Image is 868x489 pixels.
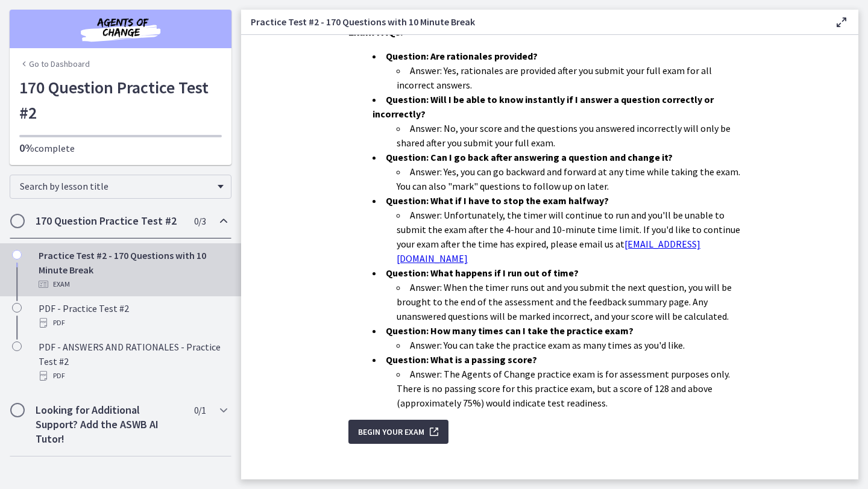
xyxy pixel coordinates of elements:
span: Begin Your Exam [358,425,424,439]
div: PDF [39,316,227,330]
strong: Question: Can I go back after answering a question and change it? [386,151,673,163]
li: Answer: The Agents of Change practice exam is for assessment purposes only. There is no passing s... [397,367,751,410]
div: Search by lesson title [10,175,231,199]
div: PDF - Practice Test #2 [39,301,227,330]
li: Answer: Yes, you can go backward and forward at any time while taking the exam. You can also "mar... [397,164,751,193]
button: Begin Your Exam [348,420,448,444]
h1: 170 Question Practice Test #2 [19,75,222,125]
span: 0% [19,141,34,155]
img: Agents of Change Social Work Test Prep [48,14,193,43]
li: Answer: No, your score and the questions you answered incorrectly will only be shared after you s... [397,121,751,150]
div: Practice Test #2 - 170 Questions with 10 Minute Break [39,248,227,291]
p: complete [19,141,222,155]
div: Exam [39,277,227,291]
a: Go to Dashboard [19,58,90,70]
strong: Question: Will I be able to know instantly if I answer a question correctly or incorrectly? [373,93,714,120]
h3: Practice Test #2 - 170 Questions with 10 Minute Break [251,14,815,29]
li: Answer: Yes, rationales are provided after you submit your full exam for all incorrect answers. [397,63,751,92]
li: Answer: You can take the practice exam as many times as you'd like. [397,338,751,352]
div: PDF - ANSWERS AND RATIONALES - Practice Test #2 [39,340,227,383]
div: PDF [39,369,227,383]
li: Answer: When the timer runs out and you submit the next question, you will be brought to the end ... [397,280,751,323]
strong: Question: How many times can I take the practice exam? [386,325,634,337]
span: 0 / 1 [194,403,206,417]
strong: Question: Are rationales provided? [386,50,538,62]
h2: 170 Question Practice Test #2 [36,214,183,228]
strong: Question: What is a passing score? [386,354,537,366]
span: 0 / 3 [194,214,206,228]
h2: Looking for Additional Support? Add the ASWB AI Tutor! [36,403,183,446]
strong: Question: What happens if I run out of time? [386,267,579,279]
strong: Question: What if I have to stop the exam halfway? [386,195,609,207]
li: Answer: Unfortunately, the timer will continue to run and you'll be unable to submit the exam aft... [397,208,751,266]
span: Search by lesson title [20,180,212,192]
